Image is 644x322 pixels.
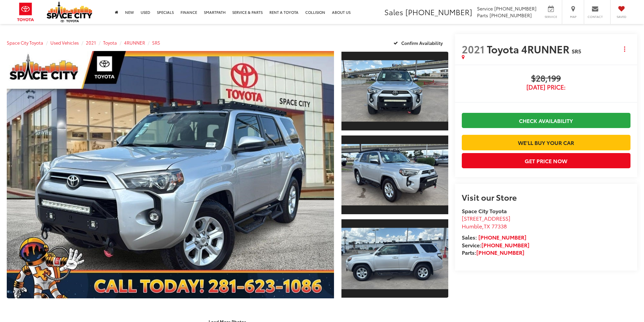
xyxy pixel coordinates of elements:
strong: Parts: [462,248,524,256]
span: Confirm Availability [401,40,443,46]
span: dropdown dots [624,46,625,52]
span: Parts [477,12,488,19]
a: 2021 [86,40,96,46]
span: [PHONE_NUMBER] [490,12,532,19]
span: $28,199 [462,74,630,84]
a: Toyota [103,40,117,46]
a: Check Availability [462,113,630,128]
a: [PHONE_NUMBER] [478,233,526,241]
button: Confirm Availability [390,37,448,49]
strong: Space City Toyota [462,207,507,215]
strong: Service: [462,241,529,249]
span: [PHONE_NUMBER] [405,6,472,17]
span: [STREET_ADDRESS] [462,214,510,222]
a: We'll Buy Your Car [462,135,630,150]
h2: Visit our Store [462,193,630,201]
img: 2021 Toyota 4RUNNER SR5 [3,50,337,300]
a: SR5 [152,40,160,46]
span: Service [477,5,493,12]
span: 2021 [462,42,484,56]
span: , [462,222,507,230]
span: Saved [614,15,629,19]
a: Expand Photo 0 [7,51,334,298]
span: Sales [384,6,403,17]
span: Sales: [462,233,477,241]
button: Actions [619,43,630,55]
button: Get Price Now [462,153,630,168]
span: 77338 [492,222,507,230]
a: [STREET_ADDRESS] Humble,TX 77338 [462,214,510,230]
a: 4RUNNER [124,40,145,46]
span: Contact [588,15,603,19]
img: 2021 Toyota 4RUNNER SR5 [340,228,449,289]
img: 2021 Toyota 4RUNNER SR5 [340,60,449,122]
img: Space City Toyota [47,1,92,22]
a: Used Vehicles [50,40,79,46]
a: Space City Toyota [7,40,43,46]
a: Expand Photo 1 [341,51,448,131]
a: Expand Photo 2 [341,135,448,215]
a: [PHONE_NUMBER] [481,241,529,249]
span: Toyota 4RUNNER [487,42,572,56]
img: 2021 Toyota 4RUNNER SR5 [340,144,449,205]
span: Humble [462,222,482,230]
span: [PHONE_NUMBER] [494,5,536,12]
a: [PHONE_NUMBER] [476,248,524,256]
span: [DATE] Price: [462,84,630,91]
span: TX [484,222,490,230]
a: Expand Photo 3 [341,219,448,299]
span: SR5 [572,47,581,55]
span: Map [566,15,580,19]
span: Service [543,15,558,19]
